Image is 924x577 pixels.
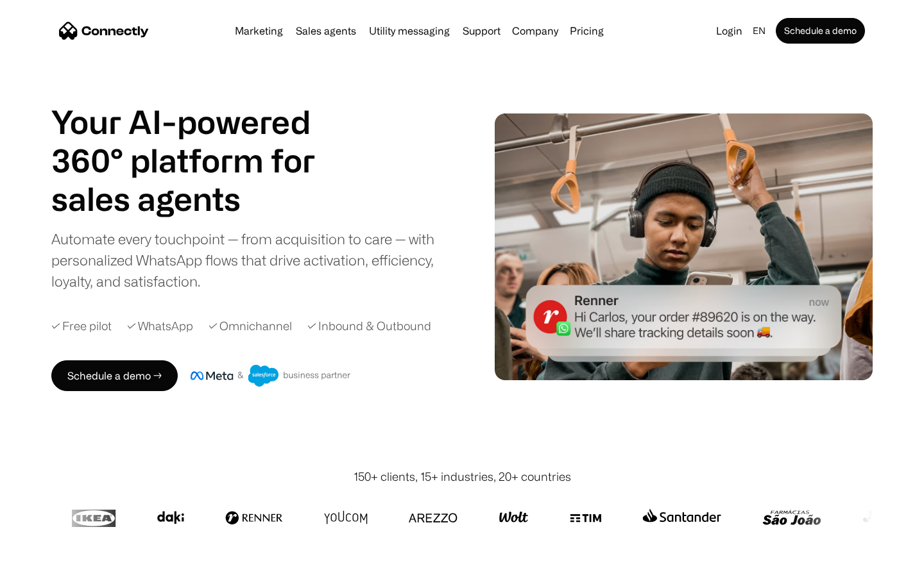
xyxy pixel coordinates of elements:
[230,26,288,36] a: Marketing
[51,180,346,218] h1: sales agents
[51,360,178,391] a: Schedule a demo →
[512,22,558,40] div: Company
[776,18,865,44] a: Schedule a demo
[753,22,766,40] div: en
[13,553,77,573] aside: Language selected: English
[51,317,112,335] div: ✓ Free pilot
[364,26,455,36] a: Utility messaging
[565,26,609,36] a: Pricing
[711,22,748,40] a: Login
[307,317,431,335] div: ✓ Inbound & Outbound
[51,103,346,180] h1: Your AI-powered 360° platform for
[209,317,292,335] div: ✓ Omnichannel
[26,555,77,573] ul: Language list
[191,365,351,387] img: Meta and Salesforce business partner badge.
[291,26,361,36] a: Sales agents
[458,26,506,36] a: Support
[51,228,456,292] div: Automate every touchpoint — from acquisition to care — with personalized WhatsApp flows that driv...
[354,468,571,485] div: 150+ clients, 15+ industries, 20+ countries
[127,317,193,335] div: ✓ WhatsApp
